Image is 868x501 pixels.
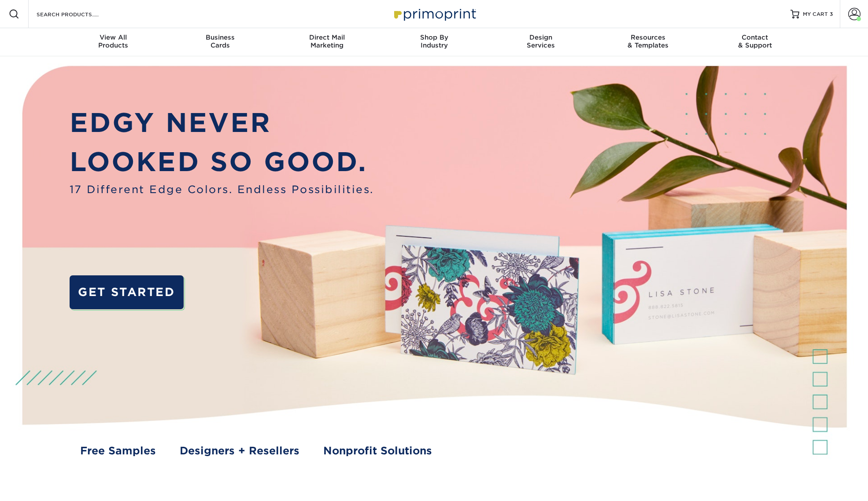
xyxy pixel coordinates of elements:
a: Direct MailMarketing [273,28,380,56]
div: & Templates [595,33,702,49]
div: & Support [702,33,809,49]
a: Contact& Support [702,28,809,56]
span: Design [488,33,595,41]
a: GET STARTED [70,275,184,310]
p: EDGY NEVER [70,103,374,143]
span: 17 Different Edge Colors. Endless Possibilities. [70,182,374,197]
span: Business [166,33,273,41]
div: Industry [380,33,488,49]
a: Nonprofit Solutions [323,443,432,458]
div: Products [60,33,167,49]
span: 3 [830,11,833,17]
a: Resources& Templates [595,28,702,56]
a: BusinessCards [166,28,273,56]
img: Primoprint [390,4,478,23]
input: SEARCH PRODUCTS..... [36,9,122,19]
span: MY CART [803,11,828,18]
a: DesignServices [488,28,595,56]
a: View AllProducts [60,28,167,56]
div: Cards [166,33,273,49]
span: Resources [595,33,702,41]
a: Designers + Resellers [180,443,299,458]
p: LOOKED SO GOOD. [70,143,374,182]
a: Shop ByIndustry [380,28,488,56]
a: Free Samples [80,443,156,458]
span: Contact [702,33,809,41]
span: View All [60,33,167,41]
div: Marketing [273,33,380,49]
span: Shop By [380,33,488,41]
div: Services [488,33,595,49]
span: Direct Mail [273,33,380,41]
